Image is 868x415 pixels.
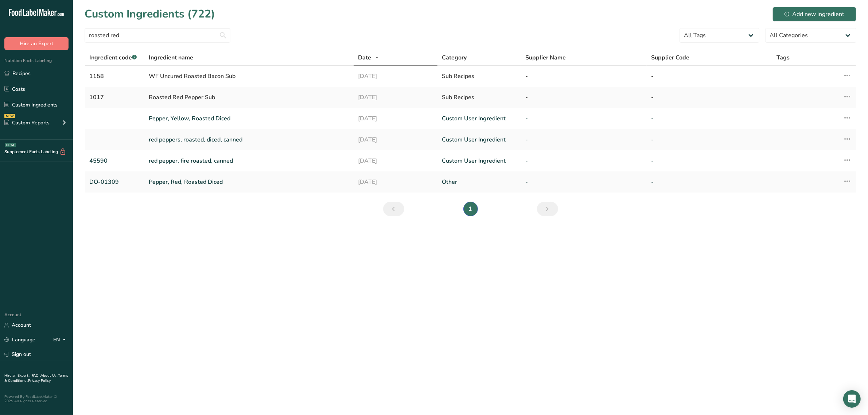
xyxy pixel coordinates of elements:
div: 1158 [89,72,140,81]
span: Supplier Name [525,53,566,62]
span: Tags [776,53,790,62]
div: WF Uncured Roasted Bacon Sub [149,72,349,81]
a: [DATE] [358,135,433,144]
a: DO-01309 [89,178,140,186]
a: - [651,178,768,186]
div: Powered By FoodLabelMaker © 2025 All Rights Reserved [4,395,69,403]
a: Next [537,202,558,216]
a: Pepper, Red, Roasted Diced [149,178,349,186]
a: Previous [383,202,404,216]
div: - [525,93,642,102]
a: 45590 [89,156,140,165]
a: - [525,178,642,186]
a: Pepper, Yellow, Roasted Diced [149,114,349,123]
div: NEW [4,114,15,118]
a: Language [4,333,35,346]
div: Sub Recipes [442,93,517,102]
a: - [651,114,768,123]
button: Hire an Expert [4,37,69,50]
a: Custom User Ingredient [442,156,517,165]
span: Ingredient code [89,54,137,62]
div: Custom Reports [4,119,50,127]
a: [DATE] [358,114,433,123]
a: Custom User Ingredient [442,114,517,123]
div: 1017 [89,93,140,102]
a: - [651,156,768,165]
button: Add new ingredient [772,7,856,22]
a: - [525,156,642,165]
a: red pepper, fire roasted, canned [149,156,349,165]
a: [DATE] [358,178,433,186]
div: BETA [5,143,16,147]
div: [DATE] [358,72,433,81]
span: Supplier Code [651,53,689,62]
a: Custom User Ingredient [442,135,517,144]
div: - [525,72,642,81]
div: - [651,72,768,81]
h1: Custom Ingredients (722) [85,6,215,22]
a: Terms & Conditions . [4,373,68,383]
div: EN [53,336,69,344]
div: [DATE] [358,93,433,102]
div: Roasted Red Pepper Sub [149,93,349,102]
a: Privacy Policy [28,378,51,383]
div: Sub Recipes [442,72,517,81]
span: Date [358,53,371,62]
a: FAQ . [32,373,40,378]
a: red peppers, roasted, diced, canned [149,135,349,144]
input: Search for ingredient [85,28,230,43]
div: Add new ingredient [785,10,844,19]
div: - [651,93,768,102]
div: Open Intercom Messenger [843,390,861,408]
a: [DATE] [358,156,433,165]
a: Hire an Expert . [4,373,30,378]
span: Category [442,53,467,62]
span: Ingredient name [149,53,193,62]
a: - [651,135,768,144]
a: Other [442,178,517,186]
a: About Us . [40,373,58,378]
a: - [525,114,642,123]
a: - [525,135,642,144]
